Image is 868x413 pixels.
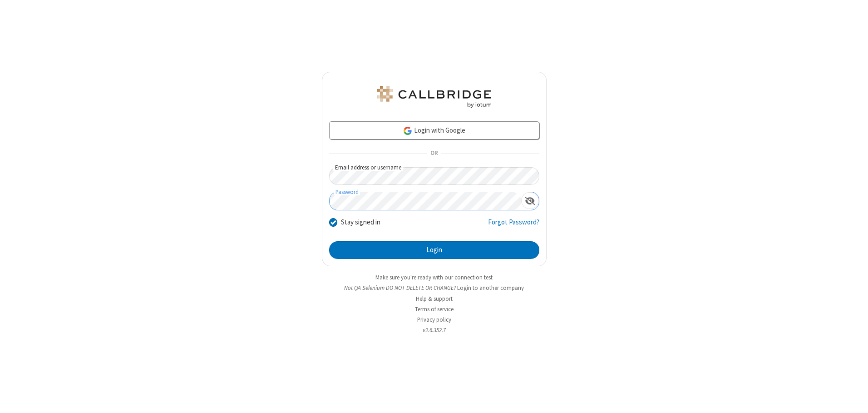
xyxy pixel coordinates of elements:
button: Login to another company [457,284,524,292]
img: google-icon.png [403,126,413,136]
label: Stay signed in [341,217,380,228]
img: QA Selenium DO NOT DELETE OR CHANGE [375,86,493,108]
span: OR [427,147,441,160]
a: Terms of service [415,305,454,313]
button: Login [329,241,539,259]
a: Make sure you're ready with our connection test [375,274,493,281]
input: Email address or username [329,167,539,185]
li: v2.6.352.7 [322,326,547,334]
div: Show password [521,192,539,209]
input: Password [330,192,521,210]
a: Privacy policy [417,316,451,323]
a: Forgot Password? [488,217,539,234]
a: Help & support [416,295,453,303]
li: Not QA Selenium DO NOT DELETE OR CHANGE? [322,284,547,292]
a: Login with Google [329,121,539,139]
